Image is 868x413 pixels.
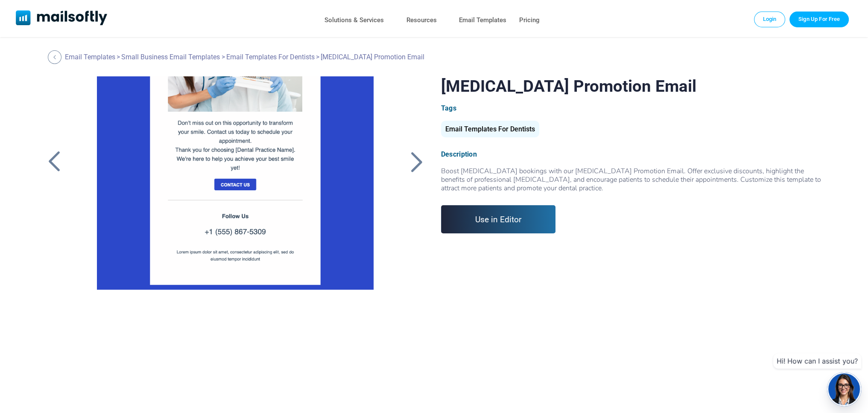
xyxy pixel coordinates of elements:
div: Email Templates For Dentists [441,121,539,137]
div: Hi! How can I assist you? [773,353,861,369]
a: Use in Editor [441,205,556,233]
a: Email Templates [459,14,506,26]
a: Back [48,50,64,64]
a: Email Templates For Dentists [441,128,539,132]
a: Small Business Email Templates [121,53,220,61]
h1: [MEDICAL_DATA] Promotion Email [441,76,825,96]
a: Email Templates [65,53,115,61]
a: Solutions & Services [324,14,384,26]
div: Description [441,150,825,158]
a: Resources [406,14,437,26]
a: Pricing [519,14,540,26]
a: Mailsoftly [16,10,108,27]
a: Trial [789,12,849,27]
div: Boost [MEDICAL_DATA] bookings with our [MEDICAL_DATA] Promotion Email. Offer exclusive discounts,... [441,167,825,192]
a: Back [406,151,427,173]
a: Back [44,151,65,173]
a: Email Templates For Dentists [226,53,315,61]
div: Tags [441,104,825,112]
a: Teeth Whitening Promotion Email [82,76,389,290]
a: Login [754,12,786,27]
